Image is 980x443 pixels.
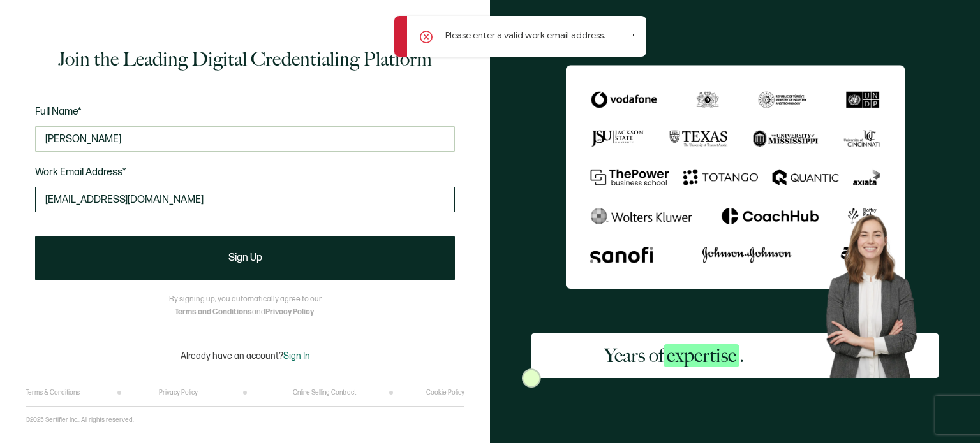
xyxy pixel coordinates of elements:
img: Sertifier Signup - Years of <span class="strong-h">expertise</span>. Hero [816,207,938,377]
p: ©2025 Sertifier Inc.. All rights reserved. [26,416,134,424]
h1: Join the Leading Digital Credentialing Platform [58,47,432,72]
span: expertise [664,344,739,367]
span: Sign Up [228,253,262,263]
img: Sertifier Signup [522,368,541,388]
a: Online Selling Contract [293,389,356,396]
a: Cookie Policy [426,389,464,396]
a: Terms and Conditions [175,307,252,317]
p: Already have an account? [181,351,310,361]
p: Please enter a valid work email address. [445,29,605,42]
a: Privacy Policy [265,307,314,317]
input: Jane Doe [35,126,455,152]
span: Sign In [283,351,310,361]
h2: Years of . [604,343,744,368]
button: Sign Up [35,236,455,280]
input: Enter your work email address [35,187,455,212]
span: Work Email Address* [35,166,126,178]
p: By signing up, you automatically agree to our and . [169,293,322,319]
img: Sertifier Signup - Years of <span class="strong-h">expertise</span>. [566,65,905,288]
span: Full Name* [35,106,82,118]
a: Privacy Policy [159,389,198,396]
a: Terms & Conditions [26,389,80,396]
